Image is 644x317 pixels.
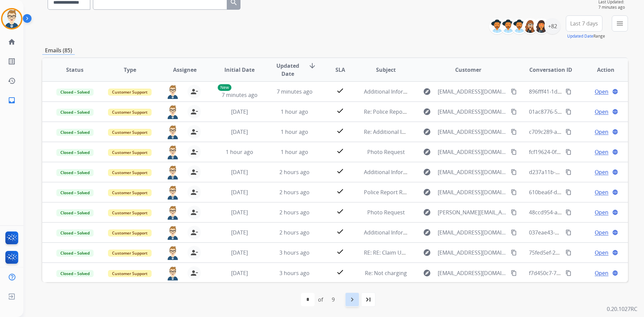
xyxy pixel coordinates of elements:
mat-icon: home [8,38,16,46]
span: [PERSON_NAME][EMAIL_ADDRESS][PERSON_NAME][DOMAIN_NAME] [438,208,507,216]
span: 1 hour ago [281,148,308,156]
mat-icon: content_copy [566,250,572,256]
span: [DATE] [231,108,248,115]
span: Initial Date [224,66,255,74]
mat-icon: content_copy [566,209,572,215]
mat-icon: navigate_next [348,296,356,304]
span: 037eae43-d10c-4dd1-9e8c-8fbc5087b046 [529,229,632,236]
span: [EMAIL_ADDRESS][DOMAIN_NAME] [438,148,507,156]
mat-icon: person_remove [190,108,198,116]
img: avatar [2,9,21,28]
mat-icon: menu [616,19,624,28]
mat-icon: check [336,227,344,235]
mat-icon: language [612,229,618,235]
mat-icon: person_remove [190,269,198,277]
img: agent-avatar [166,125,179,139]
span: 75fed5ef-2134-4977-bfa1-6736ded32e8a [529,249,630,256]
span: 3 hours ago [279,249,310,256]
span: Assignee [173,66,197,74]
span: [EMAIL_ADDRESS][DOMAIN_NAME] [438,168,507,176]
span: Customer Support [108,89,152,96]
mat-icon: language [612,109,618,115]
img: agent-avatar [166,186,179,200]
mat-icon: inbox [8,96,16,104]
img: agent-avatar [166,206,179,220]
span: Open [595,228,608,236]
span: Customer Support [108,270,152,277]
mat-icon: explore [423,249,431,257]
mat-icon: check [336,187,344,195]
mat-icon: explore [423,228,431,236]
span: [EMAIL_ADDRESS][DOMAIN_NAME] [438,128,507,136]
div: 9 [326,293,340,306]
span: Conversation ID [529,66,572,74]
span: Closed – Solved [56,229,94,236]
mat-icon: check [336,127,344,135]
span: 7 minutes ago [598,5,628,10]
span: [EMAIL_ADDRESS][DOMAIN_NAME] [438,249,507,257]
mat-icon: check [336,147,344,155]
button: Updated Date [567,34,593,39]
span: Open [595,249,608,257]
span: Open [595,148,608,156]
img: agent-avatar [166,165,179,179]
span: 7 minutes ago [222,91,258,99]
span: 7 minutes ago [277,88,313,95]
mat-icon: list_alt [8,57,16,65]
span: Re: Police Report Request [364,108,429,115]
mat-icon: person_remove [190,168,198,176]
mat-icon: content_copy [511,109,517,115]
span: Police Report Request [364,189,420,196]
span: Open [595,88,608,96]
button: Last 7 days [566,15,602,32]
mat-icon: check [336,207,344,215]
span: Open [595,128,608,136]
mat-icon: content_copy [566,89,572,95]
mat-icon: content_copy [566,229,572,235]
span: Re: Not charging [365,269,407,277]
span: 2 hours ago [279,168,310,176]
img: agent-avatar [166,145,179,159]
mat-icon: explore [423,168,431,176]
span: Closed – Solved [56,209,94,216]
span: [DATE] [231,209,248,216]
span: [DATE] [231,189,248,196]
mat-icon: content_copy [511,189,517,195]
span: Closed – Solved [56,270,94,277]
span: [EMAIL_ADDRESS][DOMAIN_NAME] [438,269,507,277]
mat-icon: arrow_downward [308,62,316,70]
mat-icon: content_copy [511,169,517,175]
span: RE: RE: Claim Update: Parts ordered for repair [364,249,480,256]
span: Customer Support [108,250,152,257]
span: 2 hours ago [279,209,310,216]
p: New [218,84,231,91]
mat-icon: last_page [364,296,372,304]
span: SLA [335,66,345,74]
span: Re: Additional Information [364,128,430,136]
span: Customer Support [108,109,152,116]
span: 1 hour ago [226,148,253,156]
span: Status [66,66,84,74]
span: [EMAIL_ADDRESS][DOMAIN_NAME] [438,108,507,116]
span: Closed – Solved [56,169,94,176]
p: 0.20.1027RC [607,305,637,313]
span: f7d450c7-73d0-4c7a-a96d-590d95004d9f [529,269,631,277]
mat-icon: person_remove [190,128,198,136]
span: [EMAIL_ADDRESS][DOMAIN_NAME] [438,228,507,236]
span: Customer Support [108,189,152,196]
span: Open [595,269,608,277]
div: of [318,296,323,304]
span: Photo Request [367,148,405,156]
span: fcf19624-0f84-4b71-9b6f-720330777885 [529,148,627,156]
span: Closed – Solved [56,250,94,257]
mat-icon: language [612,250,618,256]
span: Closed – Solved [56,189,94,196]
mat-icon: content_copy [566,109,572,115]
mat-icon: explore [423,269,431,277]
div: +82 [544,18,560,34]
mat-icon: content_copy [511,89,517,95]
span: d237a11b-a888-4f41-89e2-399946c8780d [529,168,632,176]
mat-icon: check [336,248,344,256]
span: Customer Support [108,209,152,216]
span: [DATE] [231,269,248,277]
